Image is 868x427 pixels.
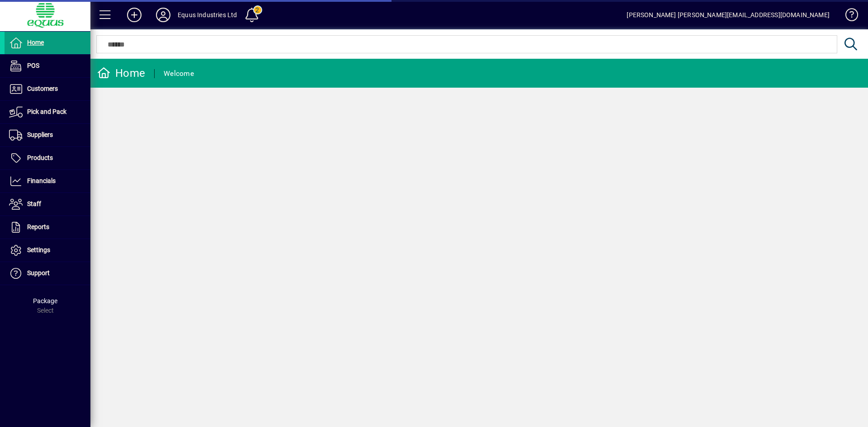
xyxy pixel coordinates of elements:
[27,85,58,92] span: Customers
[27,177,56,184] span: Financials
[5,55,90,77] a: POS
[27,246,50,253] span: Settings
[5,124,90,146] a: Suppliers
[5,239,90,262] a: Settings
[27,223,49,230] span: Reports
[839,2,857,31] a: Knowledge Base
[5,147,90,169] a: Products
[5,170,90,192] a: Financials
[627,8,830,22] div: [PERSON_NAME] [PERSON_NAME][EMAIL_ADDRESS][DOMAIN_NAME]
[5,262,90,285] a: Support
[5,193,90,216] a: Staff
[5,78,90,100] a: Customers
[5,216,90,239] a: Reports
[178,8,237,22] div: Equus Industries Ltd
[27,131,53,138] span: Suppliers
[27,108,66,115] span: Pick and Pack
[27,39,44,46] span: Home
[27,154,53,161] span: Products
[27,200,41,207] span: Staff
[97,66,145,80] div: Home
[149,7,178,23] button: Profile
[27,62,39,69] span: POS
[33,297,57,305] span: Package
[164,66,194,81] div: Welcome
[27,269,50,277] span: Support
[120,7,149,23] button: Add
[5,101,90,123] a: Pick and Pack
